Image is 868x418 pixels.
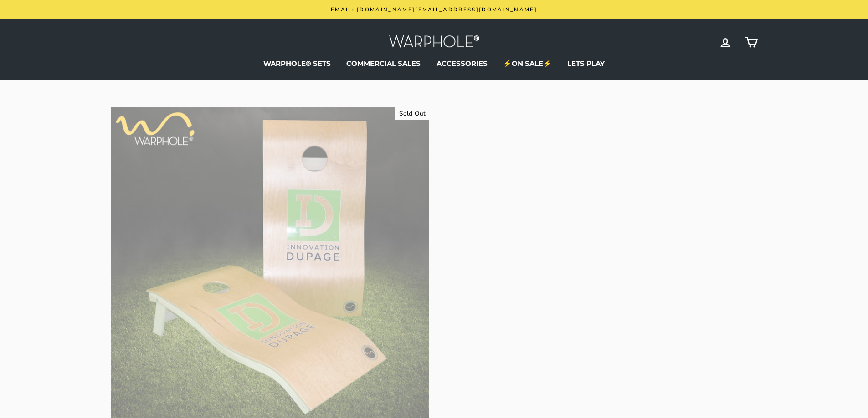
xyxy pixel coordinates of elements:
[339,57,427,71] a: COMMERCIAL SALES
[496,57,559,71] a: ⚡ON SALE⚡
[257,57,338,71] a: WARPHOLE® SETS
[331,6,537,13] span: Email: [DOMAIN_NAME][EMAIL_ADDRESS][DOMAIN_NAME]
[560,57,611,71] a: LETS PLAY
[430,57,494,71] a: ACCESSORIES
[395,107,429,120] div: Sold Out
[389,33,480,52] img: Warphole
[113,5,755,15] a: Email: [DOMAIN_NAME][EMAIL_ADDRESS][DOMAIN_NAME]
[111,57,758,71] ul: Primary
